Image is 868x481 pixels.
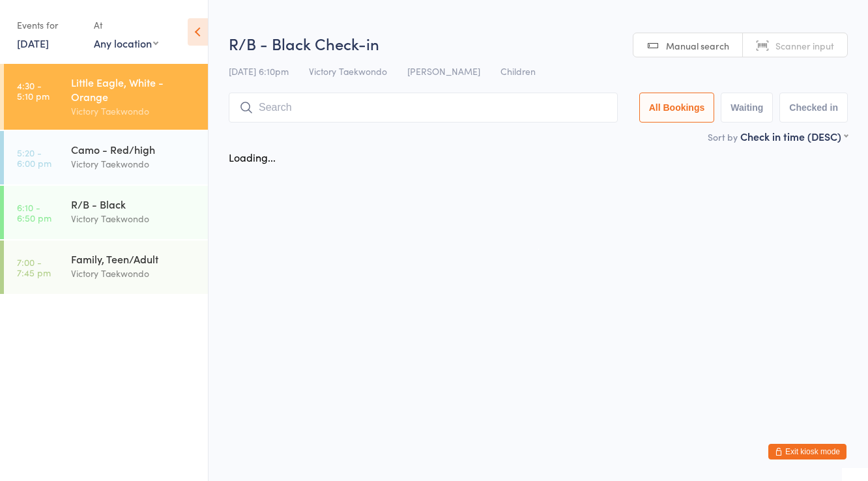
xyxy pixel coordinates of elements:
[4,131,208,184] a: 5:20 -6:00 pmCamo - Red/highVictory Taekwondo
[309,65,387,78] span: Victory Taekwondo
[639,93,715,123] button: All Bookings
[666,39,729,52] span: Manual search
[94,14,158,36] div: At
[708,130,738,143] label: Sort by
[71,211,197,226] div: Victory Taekwondo
[779,93,848,123] button: Checked in
[4,64,208,130] a: 4:30 -5:10 pmLittle Eagle, White - OrangeVictory Taekwondo
[229,65,289,78] span: [DATE] 6:10pm
[4,241,208,294] a: 7:00 -7:45 pmFamily, Teen/AdultVictory Taekwondo
[17,147,51,168] time: 5:20 - 6:00 pm
[71,104,197,119] div: Victory Taekwondo
[94,36,158,50] div: Any location
[768,444,846,459] button: Exit kiosk mode
[17,14,81,36] div: Events for
[17,80,50,101] time: 4:30 - 5:10 pm
[229,150,276,164] div: Loading...
[71,75,197,104] div: Little Eagle, White - Orange
[721,93,773,123] button: Waiting
[500,65,536,78] span: Children
[4,186,208,239] a: 6:10 -6:50 pmR/B - BlackVictory Taekwondo
[71,266,197,281] div: Victory Taekwondo
[775,39,834,52] span: Scanner input
[229,33,848,54] h2: R/B - Black Check-in
[740,129,848,143] div: Check in time (DESC)
[17,36,49,50] a: [DATE]
[71,197,197,211] div: R/B - Black
[17,202,51,223] time: 6:10 - 6:50 pm
[407,65,480,78] span: [PERSON_NAME]
[71,142,197,156] div: Camo - Red/high
[229,93,618,123] input: Search
[17,257,51,278] time: 7:00 - 7:45 pm
[71,252,197,266] div: Family, Teen/Adult
[71,156,197,171] div: Victory Taekwondo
